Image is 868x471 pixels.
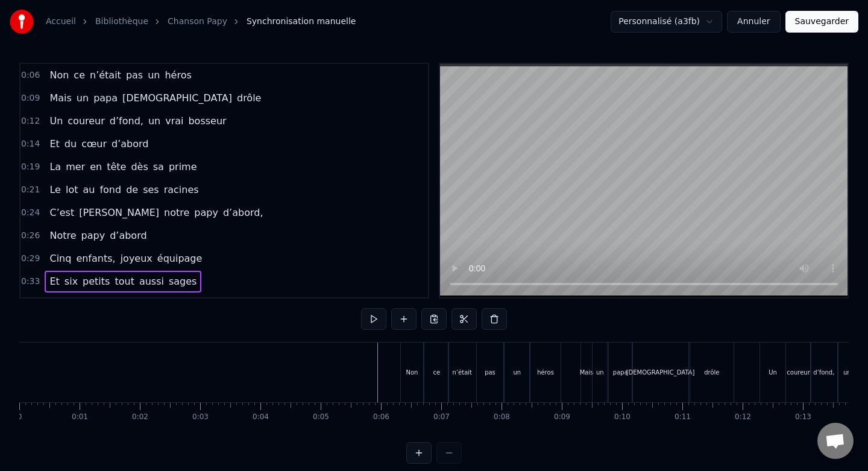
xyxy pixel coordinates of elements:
div: 0:08 [494,413,510,422]
div: 0:01 [72,413,88,422]
span: mer [64,160,86,174]
span: C’est [48,206,75,220]
div: un [843,368,851,377]
span: 0:14 [21,138,40,150]
span: 0:24 [21,207,40,219]
span: de [125,183,139,197]
span: au [81,183,96,197]
span: 0:06 [21,69,40,81]
span: [PERSON_NAME] [78,206,160,220]
a: Bibliothèque [95,16,148,28]
span: six [63,274,79,288]
span: joyeux [119,251,154,265]
div: Un [769,368,777,377]
span: La [48,160,62,174]
span: papy [80,229,107,242]
span: bosseur [187,114,227,128]
span: un [75,91,90,105]
span: papy [193,206,219,220]
span: tête [105,160,127,174]
span: papa [92,91,119,105]
nav: breadcrumb [46,16,356,28]
div: coureur [787,368,810,377]
span: dès [130,160,149,174]
div: Non [406,368,418,377]
span: équipage [156,251,204,265]
div: papa [613,368,628,377]
span: d’abord, [222,206,265,220]
span: aussi [138,274,165,288]
div: Mais [580,368,594,377]
span: fond [98,183,122,197]
span: enfants, [75,251,116,265]
span: 0:09 [21,92,40,104]
span: un [147,114,162,128]
span: d’fond, [108,114,145,128]
span: Et [48,137,60,151]
div: 0:04 [253,413,269,422]
span: notre [163,206,190,220]
span: tout [113,274,135,288]
span: drôle [236,91,262,105]
button: Sauvegarder [785,11,858,33]
button: Annuler [727,11,780,33]
a: Chanson Papy [168,16,227,28]
div: 0:05 [313,413,329,422]
div: 0 [17,413,22,422]
span: Mais [48,91,72,105]
span: 0:26 [21,230,40,242]
span: prime [168,160,198,174]
div: 0:07 [433,413,450,422]
div: [DEMOGRAPHIC_DATA] [626,368,695,377]
span: Non [48,68,70,82]
div: 0:03 [192,413,209,422]
div: 0:02 [132,413,148,422]
span: Cinq [48,251,72,265]
span: lot [64,183,80,197]
span: 0:21 [21,184,40,196]
span: cœur [80,137,108,151]
span: sages [168,274,198,288]
span: du [63,137,78,151]
div: un [596,368,604,377]
div: d’fond, [813,368,834,377]
div: ce [433,368,440,377]
span: 0:19 [21,161,40,173]
span: héros [163,68,192,82]
div: héros [537,368,554,377]
div: drôle [704,368,719,377]
span: pas [125,68,144,82]
div: 0:09 [554,413,570,422]
div: Ouvrir le chat [817,423,854,459]
span: racines [163,183,200,197]
div: 0:06 [373,413,389,422]
div: pas [485,368,495,377]
span: Notre [48,229,77,242]
span: sa [152,160,165,174]
span: [DEMOGRAPHIC_DATA] [121,91,233,105]
span: petits [81,274,111,288]
span: en [89,160,103,174]
span: vrai [164,114,184,128]
span: un [146,68,161,82]
span: Et [48,274,60,288]
div: 0:12 [735,413,751,422]
div: n’était [453,368,472,377]
span: Le [48,183,61,197]
a: Accueil [46,16,76,28]
span: Un [48,114,64,128]
div: un [513,368,521,377]
span: ses [142,183,160,197]
span: n’était [89,68,122,82]
span: Synchronisation manuelle [247,16,356,28]
span: ce [72,68,86,82]
span: 0:29 [21,253,40,265]
img: youka [10,10,34,34]
span: 0:12 [21,115,40,127]
span: coureur [66,114,106,128]
span: 0:33 [21,276,40,288]
span: d’abord [108,229,148,242]
div: 0:10 [614,413,631,422]
div: 0:11 [675,413,691,422]
div: 0:13 [795,413,811,422]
